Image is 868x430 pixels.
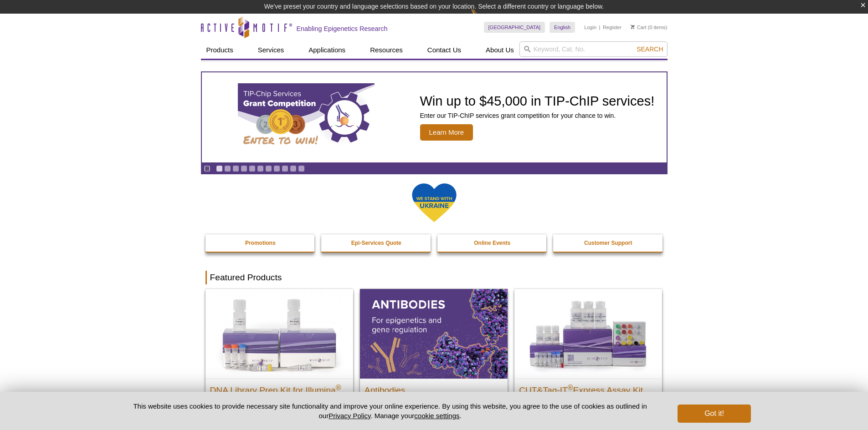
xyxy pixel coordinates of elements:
a: Contact Us [422,41,467,59]
p: Enter our TIP-ChIP services grant competition for your chance to win. [420,111,655,120]
a: About Us [480,41,519,59]
a: Register [603,24,621,30]
a: Go to slide 9 [282,165,288,172]
img: TIP-ChIP Services Grant Competition [238,83,375,152]
button: cookie settings [414,412,459,420]
h2: Featured Products [205,271,663,284]
a: Customer Support [553,234,663,252]
img: Change Here [471,7,495,28]
a: Go to slide 7 [265,165,272,172]
a: Applications [303,41,351,59]
sup: ® [568,383,573,391]
a: Go to slide 10 [290,165,297,172]
a: Privacy Policy [329,412,370,420]
sup: ® [336,383,341,391]
h2: Enabling Epigenetics Research [297,25,388,33]
img: DNA Library Prep Kit for Illumina [205,289,353,378]
a: Go to slide 2 [224,165,231,172]
a: Go to slide 3 [232,165,239,172]
strong: Epi-Services Quote [351,240,401,246]
li: (0 items) [631,22,668,33]
strong: Online Events [474,240,510,246]
h2: CUT&Tag-IT Express Assay Kit [519,381,657,395]
a: Go to slide 6 [257,165,264,172]
img: Your Cart [631,25,635,29]
a: Online Events [437,234,548,252]
a: Go to slide 1 [216,165,223,172]
button: Got it! [678,405,750,423]
h2: DNA Library Prep Kit for Illumina [210,381,349,395]
a: Login [584,24,596,30]
a: Promotions [205,234,316,252]
p: This website uses cookies to provide necessary site functionality and improve your online experie... [118,401,663,420]
a: Go to slide 4 [241,165,247,172]
h2: Win up to $45,000 in TIP-ChIP services! [420,94,655,108]
a: Go to slide 5 [249,165,256,172]
li: | [599,22,601,33]
strong: Customer Support [584,240,632,246]
a: All Antibodies Antibodies Application-tested antibodies for ChIP, CUT&Tag, and CUT&RUN. [360,289,508,427]
span: Search [637,46,663,53]
strong: Promotions [245,240,276,246]
a: TIP-ChIP Services Grant Competition Win up to $45,000 in TIP-ChIP services! Enter our TIP-ChIP se... [202,72,667,162]
h2: Antibodies [365,381,503,395]
a: English [550,22,575,33]
img: All Antibodies [360,289,508,378]
button: Search [634,45,666,53]
input: Keyword, Cat. No. [519,41,668,57]
span: Learn More [420,124,473,141]
a: CUT&Tag-IT® Express Assay Kit CUT&Tag-IT®Express Assay Kit Less variable and higher-throughput ge... [514,289,662,427]
a: Toggle autoplay [204,165,211,172]
article: TIP-ChIP Services Grant Competition [202,72,667,162]
a: Resources [365,41,408,59]
a: Products [201,41,239,59]
a: Cart [631,24,647,30]
a: Epi-Services Quote [321,234,431,252]
a: Go to slide 8 [273,165,280,172]
img: CUT&Tag-IT® Express Assay Kit [514,289,662,378]
a: [GEOGRAPHIC_DATA] [484,22,545,33]
a: Go to slide 11 [298,165,305,172]
img: We Stand With Ukraine [411,182,457,223]
a: Services [252,41,290,59]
